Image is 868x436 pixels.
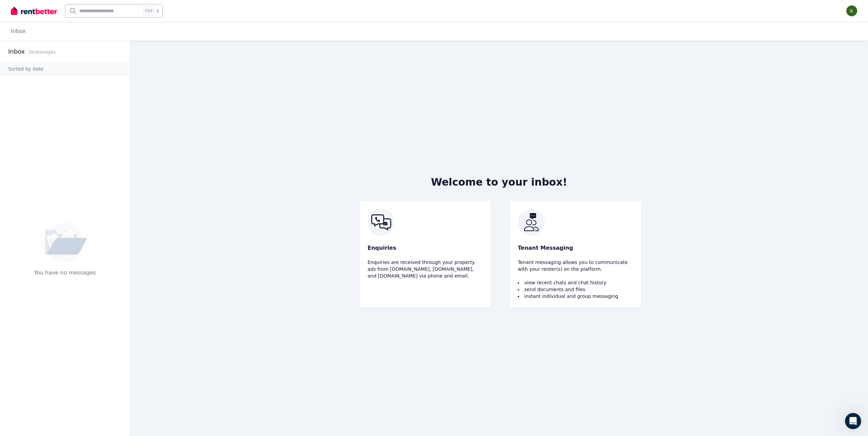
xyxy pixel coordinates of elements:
li: instant individual and group messaging [518,293,633,300]
p: Enquiries are received through your property ads from [DOMAIN_NAME], [DOMAIN_NAME], and [DOMAIN_N... [368,259,482,279]
a: Inbox [11,28,26,34]
li: send documents and files [518,286,633,293]
p: Tenant messaging allows you to communicate with your renter(s) on the platform. [518,259,633,272]
img: No Message Available [43,222,87,262]
img: kamon1603@gmail.com [846,5,857,16]
img: RentBetter [11,6,57,16]
h2: Welcome to your inbox! [431,176,567,188]
img: RentBetter Inbox [518,209,633,236]
span: Ctrl [143,6,154,15]
span: k [157,8,159,14]
p: Enquiries [368,244,482,252]
iframe: Intercom live chat [845,413,861,429]
h2: Inbox [8,47,25,56]
li: view recent chats and chat history [518,279,633,286]
img: RentBetter Inbox [368,209,482,236]
span: 0 message s [29,49,56,55]
p: You have no messages [34,269,96,289]
span: Tenant Messaging [518,244,573,252]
